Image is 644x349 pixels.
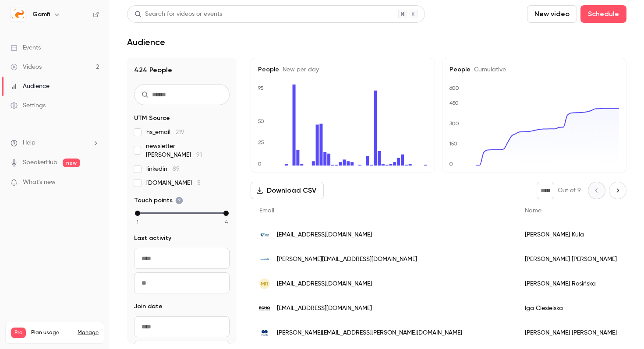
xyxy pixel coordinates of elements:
input: From [134,316,230,337]
div: min [135,211,140,216]
span: [EMAIL_ADDRESS][DOMAIN_NAME] [277,304,372,313]
text: 0 [449,161,453,167]
div: Search for videos or events [134,10,222,19]
div: [PERSON_NAME] [PERSON_NAME] [516,247,626,271]
img: promedica24.pl [259,254,270,264]
div: max [223,211,229,216]
text: 0 [258,161,262,167]
img: echo.com.pl [259,307,270,310]
span: 5 [197,180,201,186]
span: 219 [176,129,184,135]
div: Events [11,43,41,52]
div: Iga Ciesielska [516,296,626,321]
span: new [63,159,80,167]
img: krakowairport.pl [259,229,270,240]
span: UTM Source [134,114,170,123]
text: 450 [449,100,459,106]
h5: People [258,65,428,74]
div: Audience [11,82,50,91]
button: Schedule [580,5,626,23]
li: help-dropdown-opener [11,138,99,148]
h6: Gamfi [32,10,50,19]
span: newsletter-[PERSON_NAME] [146,142,230,159]
div: [PERSON_NAME] Kula [516,222,626,247]
span: 91 [196,152,202,158]
h1: Audience [127,37,165,47]
a: SpeakerHub [23,158,57,167]
text: 50 [258,118,264,124]
span: Touch points [134,196,183,205]
span: [EMAIL_ADDRESS][DOMAIN_NAME] [277,279,372,289]
span: Join date [134,302,163,311]
div: Videos [11,63,42,71]
text: 25 [258,139,264,145]
span: 4 [225,218,228,226]
span: [EMAIL_ADDRESS][DOMAIN_NAME] [277,230,372,240]
span: linkedin [146,165,180,173]
h1: 424 People [134,65,230,75]
button: Next page [609,182,626,199]
div: [PERSON_NAME] [PERSON_NAME] [516,321,626,345]
text: 95 [258,85,264,91]
span: MR [261,280,269,288]
img: Gamfi [11,7,25,21]
span: New per day [279,67,319,73]
span: [PERSON_NAME][EMAIL_ADDRESS][PERSON_NAME][DOMAIN_NAME] [277,328,462,338]
span: Plan usage [31,329,72,336]
span: [DOMAIN_NAME] [146,179,201,187]
img: mercermarshbenefits.com [259,328,270,338]
span: Last activity [134,234,171,243]
span: hs_email [146,128,184,137]
span: [PERSON_NAME][EMAIL_ADDRESS][DOMAIN_NAME] [277,255,417,264]
span: 89 [173,166,180,172]
h5: People [449,65,619,74]
div: [PERSON_NAME] Rosińska [516,271,626,296]
text: 600 [449,85,459,91]
span: Email [259,208,274,214]
input: From [134,248,230,269]
span: 1 [137,218,138,226]
span: What's new [23,178,56,187]
span: Pro [11,328,26,338]
button: New video [527,5,577,23]
button: Download CSV [251,182,324,199]
a: Manage [78,329,99,336]
span: Help [23,138,35,148]
div: Settings [11,101,46,110]
p: Out of 9 [558,186,581,195]
input: To [134,272,230,293]
span: Cumulative [471,67,506,73]
span: Name [525,208,541,214]
text: 300 [449,120,459,127]
text: 150 [449,141,457,147]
